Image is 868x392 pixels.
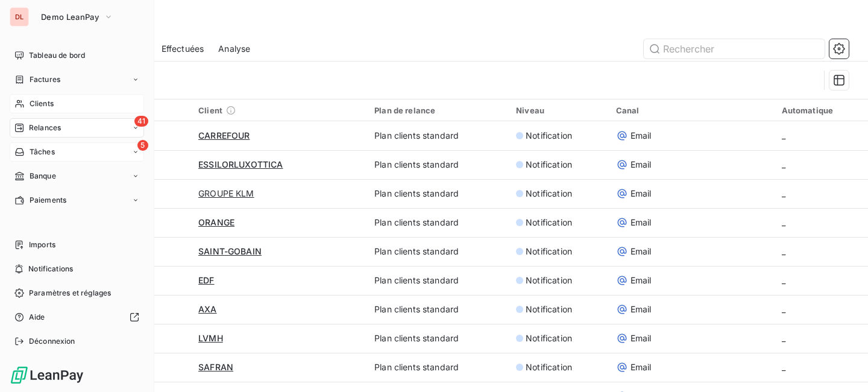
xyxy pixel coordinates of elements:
span: GROUPE KLM [198,188,254,200]
span: Effectuées [162,43,204,55]
td: Plan clients standard [367,150,509,179]
span: Email [631,130,652,142]
span: _ [782,304,785,314]
span: AXA [198,304,216,314]
span: _ [782,275,785,285]
span: Email [631,159,652,171]
td: Plan clients standard [367,179,509,208]
span: Notification [526,188,572,200]
span: Déconnexion [29,336,75,347]
span: Banque [30,171,56,182]
td: Plan clients standard [367,208,509,237]
span: 5 [137,140,148,151]
span: Tableau de bord [29,50,85,61]
input: Rechercher [644,39,825,58]
span: Notification [526,245,572,258]
span: _ [782,159,785,169]
td: Plan clients standard [367,237,509,266]
span: SAINT-GOBAIN [198,246,262,256]
span: _ [782,333,785,343]
span: EDF [198,275,214,285]
span: Notification [526,361,572,373]
img: Logo LeanPay [10,365,84,385]
span: Relances [29,122,61,133]
span: Demo LeanPay [41,12,99,22]
span: _ [782,362,785,372]
td: Plan clients standard [367,324,509,353]
span: ORANGE [198,217,234,227]
span: Notifications [28,264,73,274]
span: Email [631,274,652,286]
span: Clients [30,98,54,109]
span: Client [198,106,222,115]
span: Email [631,245,652,258]
iframe: Intercom live chat [827,351,856,380]
div: Niveau [516,106,602,115]
span: Email [631,217,652,229]
div: Canal [616,106,767,115]
td: Plan clients standard [367,353,509,382]
span: 41 [134,116,148,127]
div: Automatique [782,106,861,115]
span: Email [631,361,652,373]
span: CARREFOUR [198,130,250,141]
span: Analyse [218,43,250,55]
span: Paiements [30,195,66,206]
div: Plan de relance [374,106,502,115]
span: Paramètres et réglages [29,288,111,299]
span: Email [631,303,652,315]
span: Email [631,332,652,344]
td: Plan clients standard [367,295,509,324]
span: Email [631,188,652,200]
span: _ [782,246,785,256]
span: Notification [526,332,572,344]
span: SAFRAN [198,362,233,372]
span: ESSILORLUXOTTICA [198,159,283,169]
div: DL [10,7,29,27]
span: Notification [526,217,572,229]
span: Tâches [30,147,55,157]
span: _ [782,188,785,198]
span: Notification [526,159,572,171]
td: Plan clients standard [367,266,509,295]
a: Aide [10,308,144,327]
span: Notification [526,130,572,142]
span: Notification [526,303,572,315]
span: Factures [30,74,60,85]
span: _ [782,130,785,141]
span: LVMH [198,333,223,343]
span: Aide [29,312,45,323]
span: Imports [29,239,55,250]
span: Notification [526,274,572,286]
td: Plan clients standard [367,121,509,150]
span: _ [782,217,785,227]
